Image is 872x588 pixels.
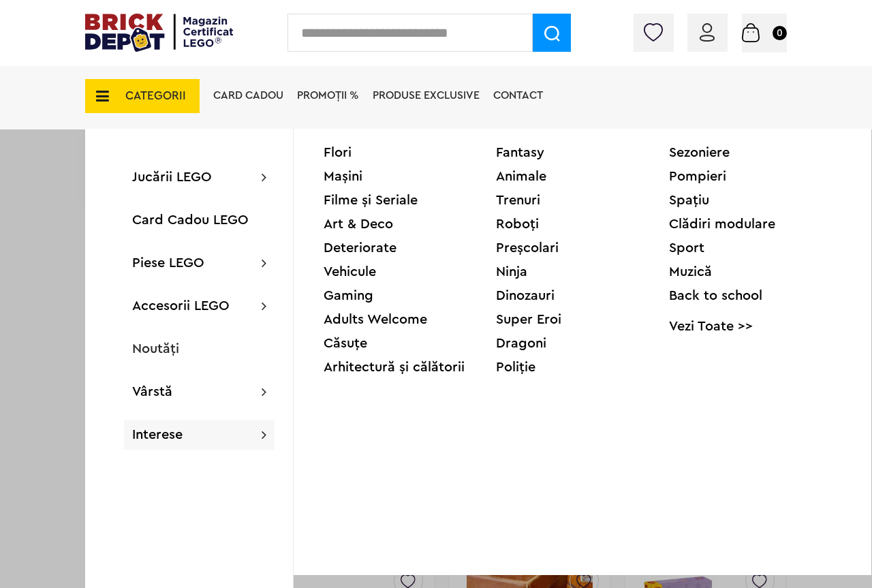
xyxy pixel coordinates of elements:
[125,90,186,102] span: CATEGORII
[297,90,359,101] a: PROMOȚII %
[324,170,496,183] a: Mașini
[496,170,668,183] a: Animale
[669,146,841,159] a: Sezoniere
[324,146,496,159] a: Flori
[773,26,787,40] small: 0
[493,90,543,101] a: Contact
[496,146,668,159] a: Fantasy
[132,170,212,184] a: Jucării LEGO
[669,170,841,183] a: Pompieri
[213,90,283,101] a: Card Cadou
[373,90,480,101] a: Produse exclusive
